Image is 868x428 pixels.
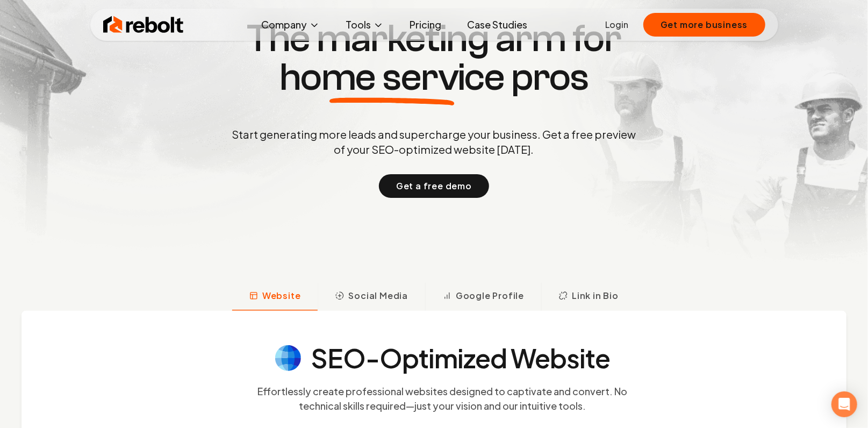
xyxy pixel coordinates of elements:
[643,13,765,37] button: Get more business
[541,283,636,311] button: Link in Bio
[312,345,611,371] h4: SEO-Optimized Website
[379,174,489,198] button: Get a free demo
[176,19,692,97] h1: The marketing arm for pros
[401,14,450,35] a: Pricing
[425,283,541,311] button: Google Profile
[337,14,392,35] button: Tools
[831,391,857,417] div: Open Intercom Messenger
[253,14,328,35] button: Company
[230,127,639,157] p: Start generating more leads and supercharge your business. Get a free preview of your SEO-optimiz...
[232,283,318,311] button: Website
[318,283,425,311] button: Social Media
[279,58,505,97] span: home service
[572,289,619,302] span: Link in Bio
[103,14,184,35] img: Rebolt Logo
[348,289,408,302] span: Social Media
[262,289,301,302] span: Website
[456,289,524,302] span: Google Profile
[605,18,628,31] a: Login
[458,14,536,35] a: Case Studies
